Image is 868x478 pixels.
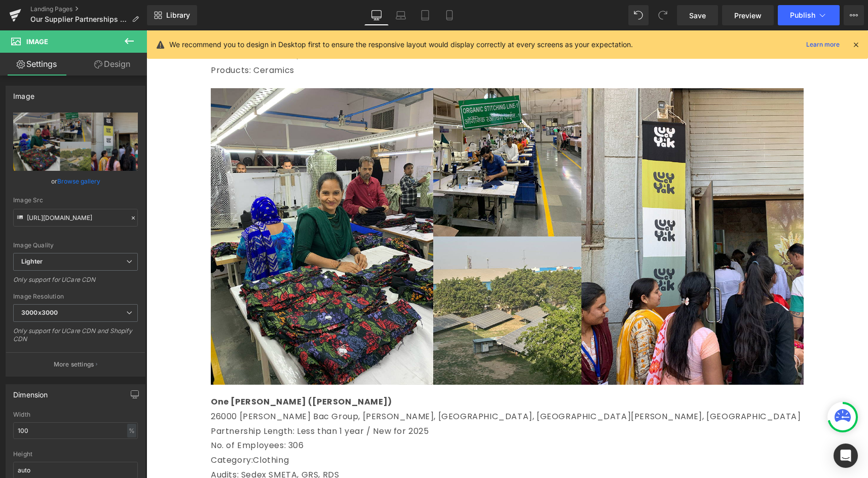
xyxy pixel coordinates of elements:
[64,365,246,377] strong: One [PERSON_NAME] ([PERSON_NAME])
[54,360,94,369] p: More settings
[734,10,762,21] span: Preview
[13,327,138,350] div: Only support for UCare CDN and Shopify CDN
[169,39,633,50] p: We recommend you to design in Desktop first to ensure the responsive layout would display correct...
[64,18,657,33] p: Audits: Sedex SMETA, GRS
[57,172,100,190] a: Browse gallery
[389,5,413,25] a: Laptop
[64,423,657,437] p: Category:
[30,15,128,23] span: Our Supplier Partnerships (AW25)
[844,5,864,25] button: More
[13,422,138,439] input: auto
[834,444,858,468] div: Open Intercom Messenger
[166,11,190,20] span: Library
[722,5,774,25] a: Preview
[628,5,649,25] button: Undo
[26,38,48,46] span: Image
[6,352,145,376] button: More settings
[64,33,657,48] p: Products: Ceramics
[437,5,462,25] a: Mobile
[64,394,657,409] p: Partnership Length: Less than 1 year / New for 2025
[30,5,147,13] a: Landing Pages
[13,411,138,418] div: Width
[13,293,138,300] div: Image Resolution
[21,258,43,265] b: Lighter
[790,11,815,19] span: Publish
[127,424,136,437] div: %
[413,5,437,25] a: Tablet
[76,53,149,76] a: Design
[64,379,657,394] p: 26000 [PERSON_NAME] Bac Group, [PERSON_NAME], [GEOGRAPHIC_DATA], [GEOGRAPHIC_DATA][PERSON_NAME], ...
[689,10,706,21] span: Save
[64,438,193,450] span: Audits: Sedex SMETA, GRS, RDS
[778,5,840,25] button: Publish
[13,86,34,100] div: Image
[21,309,58,316] b: 3000x3000
[13,385,48,399] div: Dimension
[106,424,142,435] span: Clothing
[13,209,138,227] input: Link
[13,242,138,249] div: Image Quality
[13,176,138,187] div: or
[13,276,138,290] div: Only support for UCare CDN
[64,408,657,423] p: No. of Employees: 306
[13,197,138,204] div: Image Src
[364,5,389,25] a: Desktop
[802,39,844,51] a: Learn more
[64,4,657,19] p: Category: Homeware
[147,5,197,25] a: New Library
[13,451,138,458] div: Height
[653,5,673,25] button: Redo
